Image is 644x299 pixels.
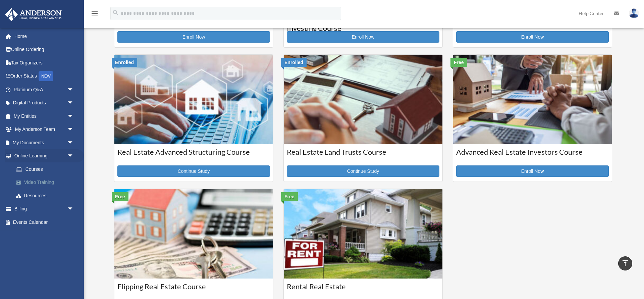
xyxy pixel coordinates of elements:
a: Online Learningarrow_drop_down [5,149,84,163]
a: Continue Study [117,165,270,177]
h3: Real Estate Land Trusts Course [287,147,439,164]
a: Events Calendar [5,215,84,229]
a: My Anderson Teamarrow_drop_down [5,123,84,136]
h3: Advanced Real Estate Investors Course [456,147,609,164]
h3: Rental Real Estate [287,282,439,298]
a: Enroll Now [287,31,439,43]
a: Tax Organizers [5,56,84,69]
a: Resources [9,189,84,202]
h3: Flipping Real Estate Course [117,282,270,298]
span: arrow_drop_down [67,149,80,163]
div: Free [450,58,467,67]
a: Platinum Q&Aarrow_drop_down [5,83,84,96]
a: Home [5,30,84,43]
a: My Entitiesarrow_drop_down [5,109,84,123]
a: menu [91,12,99,17]
a: Order StatusNEW [5,69,84,83]
a: Enroll Now [456,165,609,177]
span: arrow_drop_down [67,136,80,150]
a: Digital Productsarrow_drop_down [5,96,84,110]
span: arrow_drop_down [67,109,80,123]
img: User Pic [629,8,639,18]
span: arrow_drop_down [67,202,80,216]
i: search [112,9,119,16]
span: arrow_drop_down [67,83,80,97]
span: arrow_drop_down [67,123,80,137]
a: Video Training [9,176,84,189]
i: vertical_align_top [621,259,629,267]
a: Enroll Now [456,31,609,43]
a: vertical_align_top [618,256,632,270]
a: Continue Study [287,165,439,177]
div: Enrolled [112,58,137,67]
h3: Real Estate Advanced Structuring Course [117,147,270,164]
a: Billingarrow_drop_down [5,202,84,216]
a: Online Ordering [5,43,84,56]
a: Enroll Now [117,31,270,43]
img: Anderson Advisors Platinum Portal [3,8,64,21]
div: NEW [39,71,53,81]
div: Enrolled [281,58,307,67]
i: menu [91,9,99,17]
h3: Using Retirement Funds for Real Estate Investing Course [287,13,439,30]
a: My Documentsarrow_drop_down [5,136,84,149]
div: Free [112,192,128,201]
div: Free [281,192,298,201]
a: Courses [9,162,80,176]
span: arrow_drop_down [67,96,80,110]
